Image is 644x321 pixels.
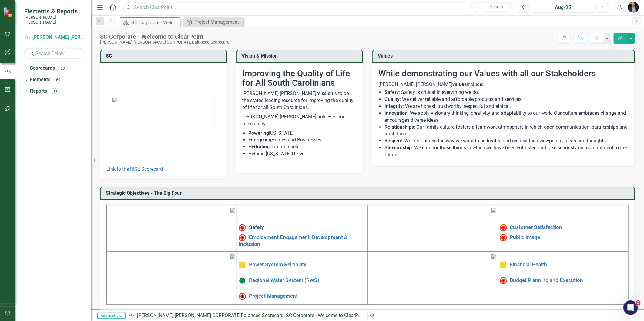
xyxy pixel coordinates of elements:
strong: Innovation [384,110,408,116]
li: Helping [US_STATE] [249,151,357,157]
a: Employment Engagement, Development & Inclusion [239,234,347,247]
div: SC Corporate - Welcome to ClearPoint [286,313,366,318]
a: Public Image [510,234,540,240]
div: » [129,312,363,319]
a: Project Management [249,293,298,299]
a: Financial Health [510,262,547,268]
strong: Powering [249,130,269,136]
h2: Improving the Quality of Life for All South Carolinians [243,69,357,88]
img: Not Meeting Target [239,293,246,300]
h3: Strategic Objectives - The Big Four [106,190,631,196]
a: Link to the RISE Scorecard [106,166,163,172]
div: Project Management [194,18,242,26]
a: Customer Satisfaction [510,224,562,230]
p: [PERSON_NAME] [PERSON_NAME] include: [378,81,629,88]
div: SC Corporate - Welcome to ClearPoint [100,33,230,40]
div: SC Corporate - Welcome to ClearPoint [131,19,179,26]
li: : We care for those things in which we have been entrusted and take seriously our commitment to t... [384,144,629,158]
div: [PERSON_NAME] [PERSON_NAME] CORPORATE Balanced Scorecard [100,40,230,45]
li: : We are honest, trustworthy, respectful and ethical. [384,103,629,110]
img: Caution [500,261,507,269]
strong: Respect [384,138,402,144]
button: Search [481,3,512,12]
h3: Vision & Mission [242,53,360,59]
button: Aug-25 [531,2,595,13]
li: : We deliver reliable and affordable products and services. [384,96,629,103]
div: 33 [50,89,60,94]
h3: Values [378,53,631,59]
li: : Safety is critical in everything we do. [384,89,629,96]
li: : We apply visionary thinking, creativity and adaptability to our work. Our culture embraces chan... [384,110,629,124]
strong: Thrive [291,151,305,157]
span: Search [490,5,503,9]
h3: SC [106,53,223,59]
a: [PERSON_NAME] [PERSON_NAME] CORPORATE Balanced Scorecard [24,34,85,41]
strong: Integrity [384,103,403,109]
strong: Stewardship [384,145,412,151]
div: 69 [53,77,63,82]
img: On Target [239,277,246,284]
strong: Energizing [249,137,272,143]
a: Reports [30,88,47,95]
strong: values [452,81,467,87]
img: Chris Amodeo [628,2,639,13]
img: Not Meeting Target [500,234,507,241]
img: High Alert [500,224,507,231]
li: [US_STATE] [249,130,357,137]
li: Homes and Businesses [249,137,357,144]
li: Communities [249,144,357,151]
a: [PERSON_NAME] [PERSON_NAME] CORPORATE Balanced Scorecard [137,313,283,318]
strong: mission [317,91,334,96]
img: mceclip2%20v3.png [491,208,496,213]
img: Not Meeting Target [239,234,246,241]
img: Not Meeting Target [500,277,507,284]
p: [PERSON_NAME] [PERSON_NAME] achieves our mission by: [243,112,357,129]
img: Caution [239,261,246,269]
li: : Our family culture fosters a teamwork atmosphere in which open communication, partnerships and ... [384,124,629,138]
a: Regional Water System (RWS) [249,277,319,283]
div: 23 [58,66,68,71]
img: mceclip3%20v3.png [230,254,235,259]
strong: Hydrating [249,144,270,150]
p: [PERSON_NAME] [PERSON_NAME] is to be the state’s leading resource for improving the quality of li... [243,90,357,112]
span: Elements & Reports [24,8,85,15]
div: Aug-25 [533,4,593,11]
small: [PERSON_NAME] [PERSON_NAME] [24,15,85,25]
strong: Relationships [384,124,414,130]
strong: Safety [384,89,399,95]
span: 1 [636,300,641,305]
strong: Quality [384,96,400,102]
img: mceclip1%20v4.png [230,208,235,213]
li: : We treat others the way we want to be treated and respect their viewpoints, ideas and thoughts. [384,137,629,144]
span: Administrator [97,313,126,319]
a: Budget Planning and Execution [510,277,583,283]
a: Project Management [184,18,242,26]
a: Scorecards [30,65,55,72]
input: Search ClearPoint... [123,2,513,13]
a: Elements [30,76,50,83]
img: mceclip4.png [491,254,496,259]
a: Power System Reliability [249,262,307,268]
h2: While demonstrating our Values with all our Stakeholders [378,69,629,78]
a: Safety [249,224,264,230]
iframe: Intercom live chat [623,300,638,315]
input: Search Below... [24,48,85,59]
img: ClearPoint Strategy [3,7,14,18]
img: High Alert [239,224,246,231]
